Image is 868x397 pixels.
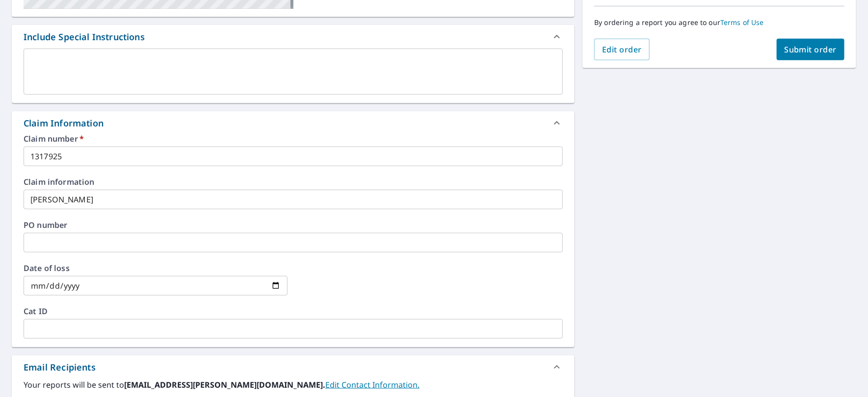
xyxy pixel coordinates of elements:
a: Terms of Use [720,18,764,27]
span: Edit order [602,44,642,55]
label: Claim information [24,178,563,186]
button: Edit order [594,39,650,60]
label: Your reports will be sent to [24,379,563,391]
div: Claim Information [24,117,104,130]
span: Submit order [785,44,837,55]
label: PO number [24,221,563,229]
p: By ordering a report you agree to our [594,18,844,27]
div: Include Special Instructions [12,25,575,49]
label: Claim number [24,135,563,143]
label: Cat ID [24,307,563,315]
b: [EMAIL_ADDRESS][PERSON_NAME][DOMAIN_NAME]. [124,379,325,390]
button: Submit order [777,39,845,60]
div: Email Recipients [24,361,96,374]
a: EditContactInfo [325,379,420,390]
div: Include Special Instructions [24,30,145,44]
label: Date of loss [24,264,288,272]
div: Email Recipients [12,355,575,379]
div: Claim Information [12,111,575,135]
